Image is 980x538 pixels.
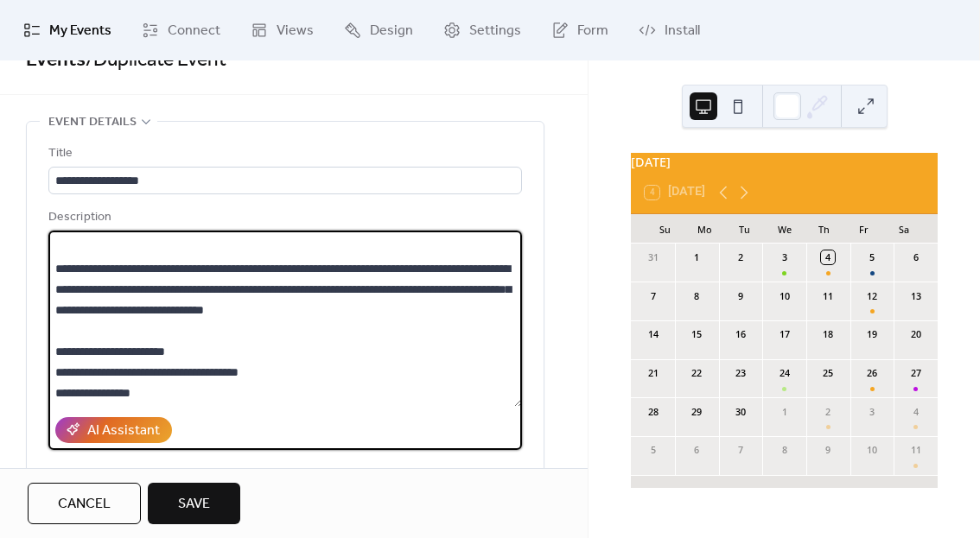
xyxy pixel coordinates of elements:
div: 7 [646,289,660,303]
div: 1 [690,250,703,264]
div: 31 [646,250,660,264]
div: 8 [778,443,792,457]
div: Description [48,207,519,228]
div: 1 [778,405,792,419]
span: Cancel [58,494,111,515]
a: Design [331,7,426,54]
div: 2 [821,405,835,419]
div: 30 [734,405,748,419]
span: Install [665,21,700,41]
a: Events [26,41,86,79]
div: [DATE] [631,153,938,172]
div: 19 [865,327,879,341]
div: 4 [821,250,835,264]
div: 22 [690,366,703,380]
div: 15 [690,327,703,341]
div: Sa [884,214,924,244]
button: AI Assistant [55,417,172,443]
button: Save [148,483,240,524]
div: Th [805,214,844,244]
div: 4 [909,405,923,419]
div: We [765,214,805,244]
a: Install [626,7,713,54]
a: My Events [10,7,124,54]
div: 11 [909,443,923,457]
div: 9 [821,443,835,457]
span: Views [277,21,314,41]
span: Save [178,494,210,515]
div: 25 [821,366,835,380]
div: 5 [865,250,879,264]
div: 28 [646,405,660,419]
div: Mo [684,214,724,244]
div: 13 [909,289,923,303]
div: AI Assistant [87,421,160,441]
div: 12 [865,289,879,303]
a: Settings [430,7,534,54]
span: Connect [168,21,220,41]
div: 3 [865,405,879,419]
div: 24 [778,366,792,380]
div: 3 [778,250,792,264]
div: 16 [734,327,748,341]
div: 18 [821,327,835,341]
div: 8 [690,289,703,303]
div: Tu [725,214,765,244]
span: My Events [49,21,111,41]
div: Fr [844,214,884,244]
div: 17 [778,327,792,341]
div: 14 [646,327,660,341]
div: Su [645,214,684,244]
div: 9 [734,289,748,303]
div: 21 [646,366,660,380]
div: 26 [865,366,879,380]
div: Title [48,143,519,164]
div: 6 [909,250,923,264]
div: 5 [646,443,660,457]
div: 6 [690,443,703,457]
button: Cancel [28,483,141,524]
div: 2 [734,250,748,264]
div: 20 [909,327,923,341]
span: Event details [48,112,137,133]
a: Views [238,7,327,54]
a: Connect [129,7,233,54]
span: / Duplicate Event [86,41,226,79]
div: 11 [821,289,835,303]
div: 10 [778,289,792,303]
span: Form [577,21,608,41]
div: 23 [734,366,748,380]
div: 27 [909,366,923,380]
span: Design [370,21,413,41]
div: 10 [865,443,879,457]
div: 29 [690,405,703,419]
div: 7 [734,443,748,457]
span: Settings [469,21,521,41]
a: Form [538,7,621,54]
